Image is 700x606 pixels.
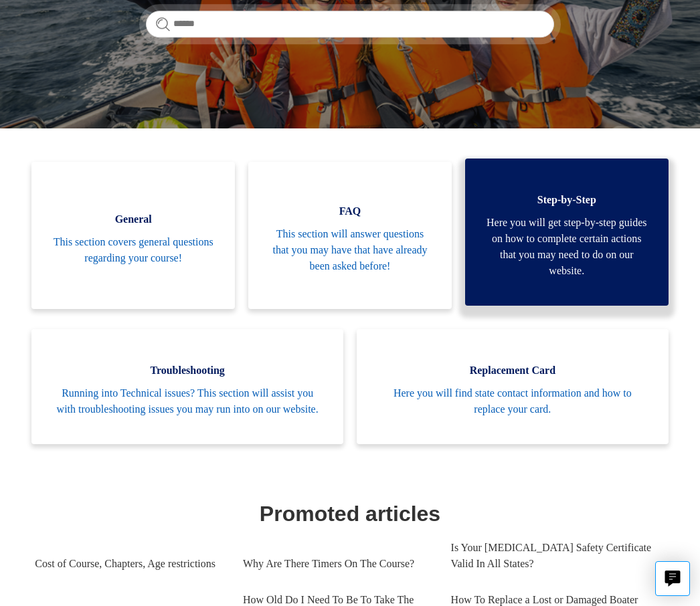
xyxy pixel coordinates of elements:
a: Cost of Course, Chapters, Age restrictions [35,546,223,582]
span: FAQ [268,203,432,219]
a: Troubleshooting Running into Technical issues? This section will assist you with troubleshooting ... [31,329,343,444]
a: Step-by-Step Here you will get step-by-step guides on how to complete certain actions that you ma... [465,159,669,306]
span: Troubleshooting [52,363,323,379]
a: Why Are There Timers On The Course? [243,546,431,582]
a: Is Your [MEDICAL_DATA] Safety Certificate Valid In All States? [451,530,659,582]
button: Live chat [655,561,690,596]
span: Here you will get step-by-step guides on how to complete certain actions that you may need to do ... [485,215,648,279]
span: General [52,211,215,227]
a: FAQ This section will answer questions that you may have that have already been asked before! [248,162,452,309]
span: Replacement Card [377,363,648,379]
a: General This section covers general questions regarding your course! [31,162,235,309]
h1: Promoted articles [35,498,665,530]
span: Step-by-Step [485,192,648,208]
a: Replacement Card Here you will find state contact information and how to replace your card. [357,329,669,444]
span: This section covers general questions regarding your course! [52,234,215,266]
span: This section will answer questions that you may have that have already been asked before! [268,226,432,274]
input: Search [146,11,554,37]
span: Running into Technical issues? This section will assist you with troubleshooting issues you may r... [52,385,323,417]
span: Here you will find state contact information and how to replace your card. [377,385,648,417]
